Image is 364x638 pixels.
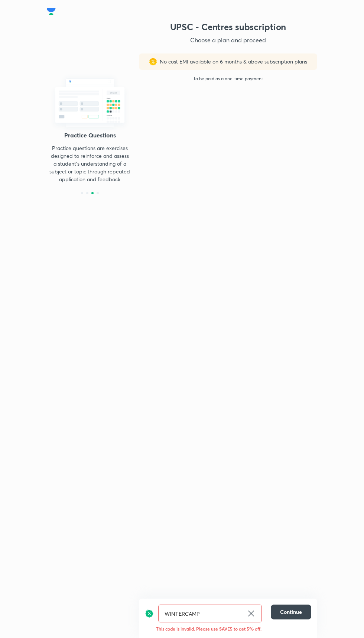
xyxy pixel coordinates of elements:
[47,6,56,17] img: Company Logo
[139,36,317,45] p: Choose a plan and proceed
[139,21,317,33] h3: UPSC - Centres subscription
[280,608,302,616] span: Continue
[47,132,133,138] h4: Practice Questions
[49,144,131,183] p: Practice questions are exercises designed to reinforce and assess a student's understanding of a ...
[149,58,157,65] img: sales discount
[47,6,56,15] a: Company Logo
[145,605,154,622] img: discount
[159,605,244,622] input: Have a referral code?
[271,605,311,619] button: Continue
[139,76,317,82] p: To be paid as a one-time payment
[157,58,307,65] p: No cost EMI available on 6 months & above subscription plans
[47,74,133,132] img: mock_test_quizes_521a5f770e.svg
[156,625,311,632] p: This code is invalid. Please use SAVE5 to get 5% off.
